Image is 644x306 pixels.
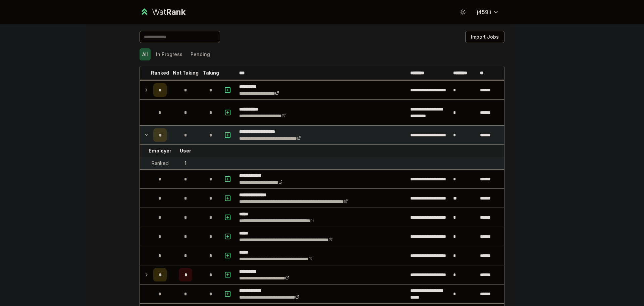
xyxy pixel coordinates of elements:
p: Taking [203,70,219,76]
button: All [140,48,151,60]
span: j459li [477,8,491,16]
div: 1 [184,160,186,167]
button: j459li [472,6,504,18]
button: Pending [188,48,213,60]
button: Import Jobs [465,31,504,43]
button: In Progress [153,48,185,60]
td: Employer [151,145,169,157]
p: Not Taking [173,70,199,76]
p: Ranked [151,70,169,76]
span: Rank [166,7,185,17]
div: Ranked [152,160,169,167]
td: User [169,145,202,157]
a: WatRank [140,7,185,17]
div: Wat [152,7,185,17]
